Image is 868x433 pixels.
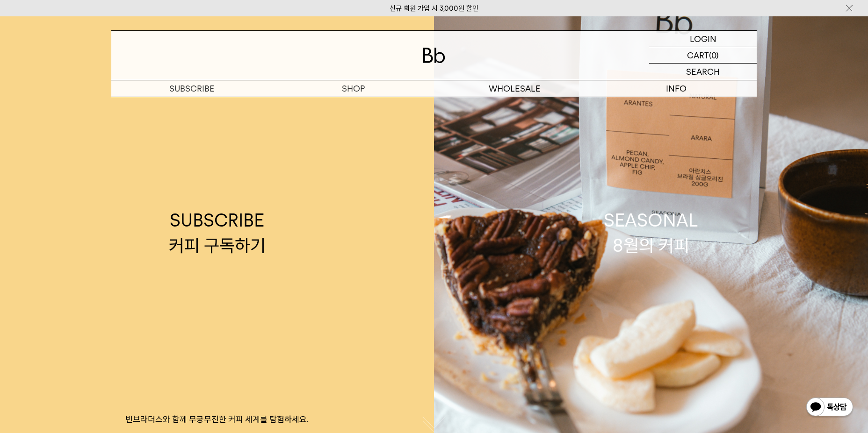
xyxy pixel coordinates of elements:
div: SUBSCRIBE 커피 구독하기 [169,208,266,257]
p: CART [687,47,709,63]
div: SEASONAL 8월의 커피 [604,208,698,257]
p: (0) [709,47,719,63]
a: SUBSCRIBE [111,80,273,97]
a: CART (0) [649,47,757,64]
img: 카카오톡 채널 1:1 채팅 버튼 [805,397,854,419]
a: SHOP [273,80,434,97]
a: LOGIN [649,31,757,47]
p: WHOLESALE [434,80,595,97]
p: LOGIN [690,31,716,47]
p: INFO [595,80,757,97]
p: SEARCH [686,64,720,80]
img: 로고 [423,48,445,63]
a: 신규 회원 가입 시 3,000원 할인 [390,4,478,13]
